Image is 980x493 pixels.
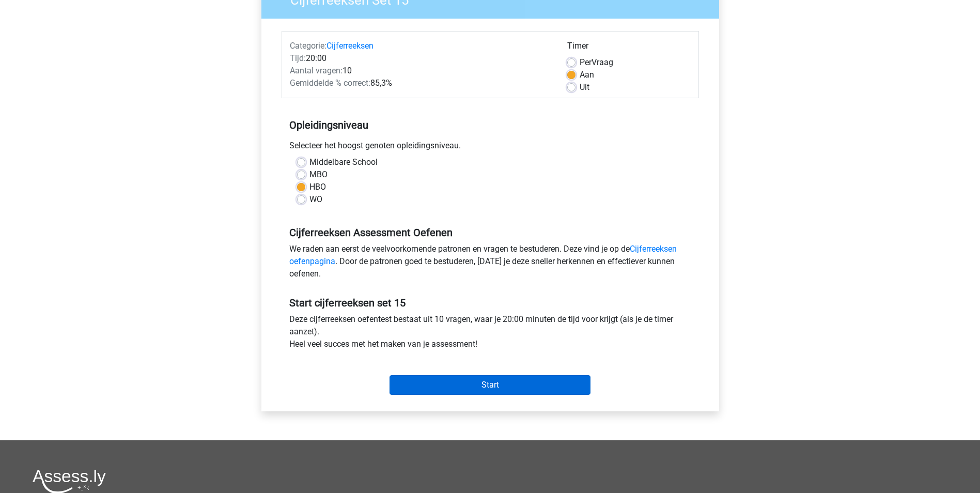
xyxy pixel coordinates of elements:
span: Categorie: [290,41,326,51]
div: 10 [282,65,559,77]
h5: Start cijferreeksen set 15 [289,297,691,309]
label: WO [309,193,322,206]
label: Aan [580,69,594,81]
div: Deze cijferreeksen oefentest bestaat uit 10 vragen, waar je 20:00 minuten de tijd voor krijgt (al... [282,313,699,355]
div: Timer [567,40,691,56]
div: We raden aan eerst de veelvoorkomende patronen en vragen te bestuderen. Deze vind je op de . Door... [282,243,699,284]
label: Middelbare School [309,156,378,168]
label: Vraag [580,56,613,69]
h5: Cijferreeksen Assessment Oefenen [289,226,691,239]
span: Tijd: [290,53,306,63]
span: Aantal vragen: [290,66,343,75]
label: Uit [580,81,589,94]
h5: Opleidingsniveau [289,115,691,135]
span: Per [580,57,592,67]
div: 85,3% [282,77,559,89]
label: HBO [309,181,326,193]
label: MBO [309,168,328,181]
a: Cijferreeksen [326,41,374,51]
div: Selecteer het hoogst genoten opleidingsniveau. [282,140,699,156]
input: Start [390,375,590,395]
div: 20:00 [282,52,559,65]
span: Gemiddelde % correct: [290,78,370,88]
